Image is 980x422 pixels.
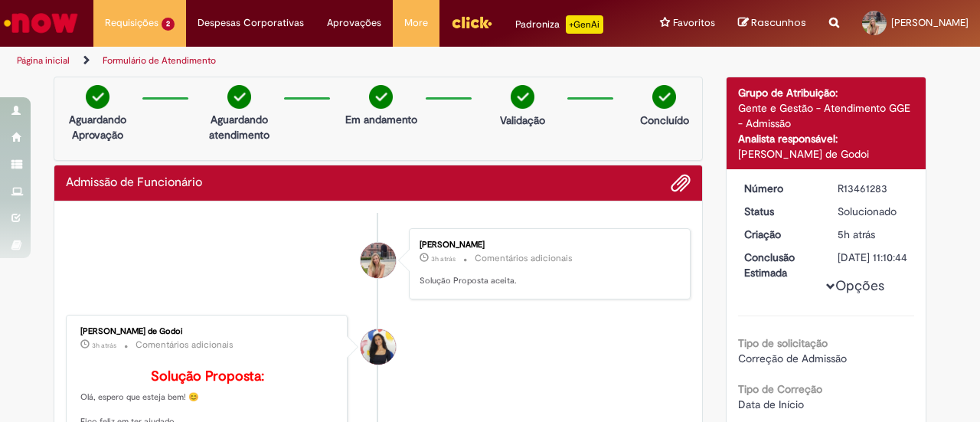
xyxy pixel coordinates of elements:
[103,54,216,67] a: Formulário de Atendimento
[66,176,202,190] h2: Admissão de Funcionário Histórico de tíquete
[738,382,822,396] b: Tipo de Correção
[162,18,175,31] span: 2
[671,173,691,193] button: Adicionar anexos
[500,113,545,128] p: Validação
[451,11,492,34] img: click_logo_yellow_360x200.png
[838,227,875,241] time: 29/08/2025 10:00:30
[17,54,70,67] a: Página inicial
[345,112,417,127] p: Em andamento
[515,15,603,34] div: Padroniza
[369,85,393,109] img: check-circle-green.png
[733,227,827,242] dt: Criação
[640,113,689,128] p: Concluído
[420,240,675,250] div: [PERSON_NAME]
[738,146,915,162] div: [PERSON_NAME] de Godoi
[733,181,827,196] dt: Número
[838,250,909,265] div: [DATE] 11:10:44
[2,8,80,38] img: ServiceNow
[838,181,909,196] div: R13461283
[136,339,234,352] small: Comentários adicionais
[738,131,915,146] div: Analista responsável:
[838,227,909,242] div: 29/08/2025 10:00:30
[404,15,428,31] span: More
[92,341,116,350] span: 3h atrás
[361,329,396,365] div: Ana Santos de Godoi
[838,204,909,219] div: Solucionado
[60,112,135,142] p: Aguardando Aprovação
[327,15,381,31] span: Aprovações
[151,368,264,385] b: Solução Proposta:
[738,16,806,31] a: Rascunhos
[891,16,969,29] span: [PERSON_NAME]
[838,227,875,241] span: 5h atrás
[92,341,116,350] time: 29/08/2025 11:49:58
[738,85,915,100] div: Grupo de Atribuição:
[475,252,573,265] small: Comentários adicionais
[511,85,534,109] img: check-circle-green.png
[431,254,456,263] time: 29/08/2025 12:07:23
[738,336,828,350] b: Tipo de solicitação
[733,204,827,219] dt: Status
[751,15,806,30] span: Rascunhos
[86,85,109,109] img: check-circle-green.png
[738,397,804,411] span: Data de Início
[733,250,827,280] dt: Conclusão Estimada
[738,100,915,131] div: Gente e Gestão - Atendimento GGE - Admissão
[11,47,642,75] ul: Trilhas de página
[198,15,304,31] span: Despesas Corporativas
[738,352,847,365] span: Correção de Admissão
[420,275,675,287] p: Solução Proposta aceita.
[80,327,335,336] div: [PERSON_NAME] de Godoi
[673,15,715,31] span: Favoritos
[361,243,396,278] div: Isabela Ines Santos Silva
[105,15,158,31] span: Requisições
[652,85,676,109] img: check-circle-green.png
[566,15,603,34] p: +GenAi
[202,112,276,142] p: Aguardando atendimento
[431,254,456,263] span: 3h atrás
[227,85,251,109] img: check-circle-green.png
